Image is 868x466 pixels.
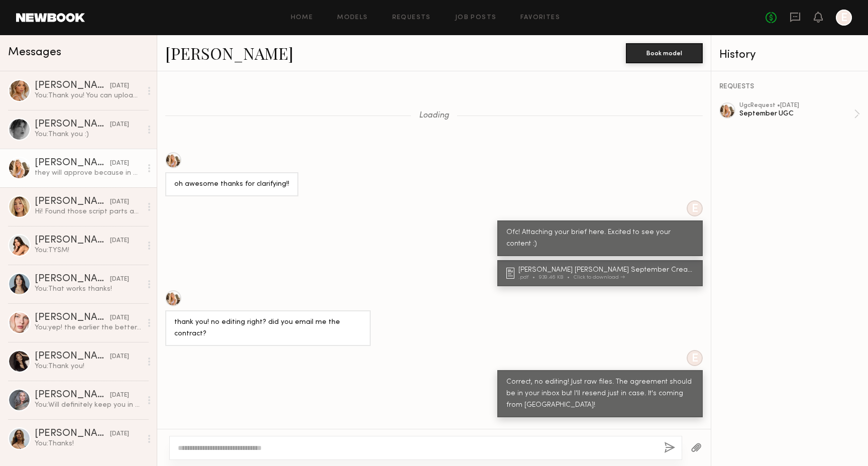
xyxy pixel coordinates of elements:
div: [DATE] [110,236,129,246]
a: Home [291,15,313,21]
div: You: Thank you! You can upload content here: [URL][DOMAIN_NAME] [35,91,142,100]
div: You: Thanks! [35,439,142,448]
div: [PERSON_NAME] [35,313,110,323]
div: [DATE] [110,352,129,362]
a: Job Posts [455,15,497,21]
div: [DATE] [110,120,129,130]
button: Book model [626,43,703,63]
div: [DATE] [110,429,129,439]
div: they will approve because in perpetuity is not typical for UGC. we are chatting now. [35,168,142,178]
div: [DATE] [110,159,129,168]
div: You: TYSM! [35,246,142,255]
a: Book model [626,48,703,57]
div: [DATE] [110,275,129,284]
div: September UGC [739,109,854,119]
div: [PERSON_NAME] [35,197,110,207]
span: Messages [8,47,61,58]
div: 939.46 KB [539,275,574,280]
div: Click to download [574,275,625,280]
div: You: That works thanks! [35,284,142,294]
div: [PERSON_NAME] [35,158,110,168]
a: Requests [392,15,431,21]
a: [PERSON_NAME] [PERSON_NAME] September Creator Brief.pdf939.46 KBClick to download [506,267,697,280]
div: You: Thank you :) [35,130,142,139]
a: Favorites [520,15,560,21]
div: [DATE] [110,197,129,207]
div: You: Will definitely keep you in mind :) [35,400,142,410]
div: You: Thank you! [35,362,142,371]
div: You: yep! the earlier the better, thanks! [35,323,142,332]
div: [DATE] [110,313,129,323]
div: [PERSON_NAME] [35,390,110,400]
a: Models [337,15,368,21]
div: [PERSON_NAME] [PERSON_NAME] September Creator Brief [518,267,697,274]
div: [PERSON_NAME] [35,429,110,439]
div: Ofc! Attaching your brief here. Excited to see your content :) [506,227,694,250]
div: thank you! no editing right? did you email me the contract? [174,317,362,340]
div: ugc Request • [DATE] [739,102,854,109]
div: .pdf [518,275,539,280]
div: [PERSON_NAME] [35,274,110,284]
div: oh awesome thanks for clarifying!! [174,179,289,190]
div: History [719,49,860,61]
div: [PERSON_NAME] [35,120,110,130]
div: [PERSON_NAME] [35,352,110,362]
div: Hi! Found those script parts and reuploaded to the drive folder I submitted! :) Labeled them all ... [35,207,142,216]
div: [DATE] [110,391,129,400]
div: [PERSON_NAME] [35,236,110,246]
div: REQUESTS [719,83,860,90]
a: E [836,10,852,26]
div: [PERSON_NAME] [35,81,110,91]
a: ugcRequest •[DATE]September UGC [739,102,860,126]
a: [PERSON_NAME] [165,42,293,64]
span: Loading [419,111,449,120]
div: Correct, no editing! Just raw files. The agreement should be in your inbox but I'll resend just i... [506,377,694,411]
div: [DATE] [110,81,129,91]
